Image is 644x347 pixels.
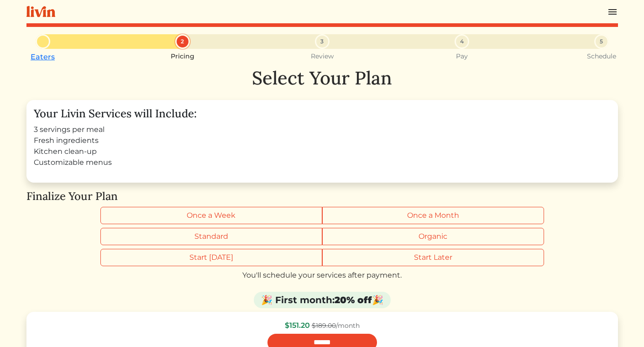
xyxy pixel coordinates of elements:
label: Start Later [322,249,544,266]
small: Review [311,53,334,60]
h1: Select Your Plan [26,67,618,89]
div: Start timing [100,249,544,266]
img: livin-logo-a0d97d1a881af30f6274990eb6222085a2533c92bbd1e4f22c21b4f0d0e3210c.svg [26,6,55,17]
span: 3 [320,37,324,46]
div: Grocery type [100,228,544,245]
li: 3 servings per meal [34,124,611,135]
li: Customizable menus [34,157,611,168]
div: 🎉 First month: 🎉 [254,292,391,308]
div: You'll schedule your services after payment. [26,270,618,281]
div: Billing frequency [100,207,544,224]
small: Pay [456,53,468,60]
label: Start [DATE] [100,249,322,266]
span: 5 [600,37,603,46]
li: Kitchen clean-up [34,146,611,157]
small: Pricing [171,53,194,60]
label: Once a Week [100,207,322,224]
strong: 20% off [335,294,372,305]
li: Fresh ingredients [34,135,611,146]
label: Standard [100,228,322,245]
span: 2 [181,37,184,46]
h4: Your Livin Services will Include: [34,107,611,121]
label: Once a Month [322,207,544,224]
label: Organic [322,228,544,245]
s: $189.00 [312,321,336,330]
span: $151.20 [285,321,310,330]
small: Schedule [587,53,616,60]
img: menu_hamburger-cb6d353cf0ecd9f46ceae1c99ecbeb4a00e71ca567a856bd81f57e9d8c17bb26.svg [607,6,618,17]
span: /month [312,321,360,330]
span: 4 [460,37,464,46]
h4: Finalize Your Plan [26,190,618,203]
a: Eaters [31,53,55,61]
